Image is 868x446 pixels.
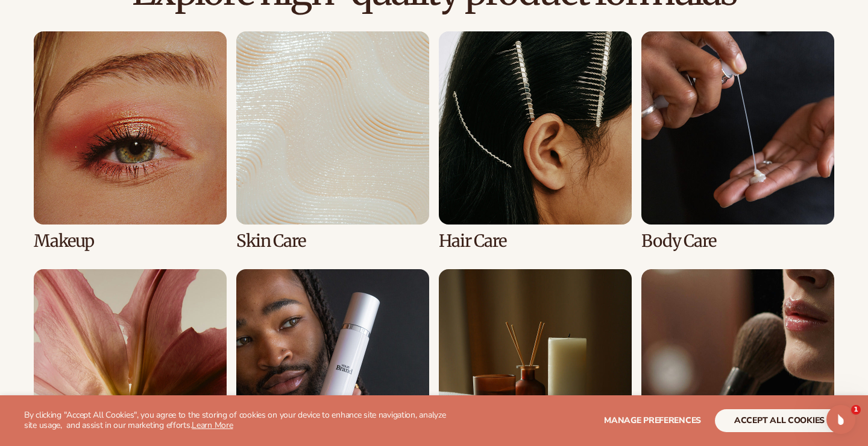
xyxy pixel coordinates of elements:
span: 1 [851,405,861,415]
a: Learn More [192,419,233,431]
div: 3 / 8 [439,31,632,250]
div: 1 / 8 [34,31,227,250]
button: Manage preferences [604,409,701,432]
div: 4 / 8 [641,31,834,250]
p: By clicking "Accept All Cookies", you agree to the storing of cookies on your device to enhance s... [24,410,453,431]
h3: Skin Care [236,232,429,250]
h3: Hair Care [439,232,632,250]
iframe: Intercom live chat [826,405,855,434]
div: 2 / 8 [236,31,429,250]
span: Manage preferences [604,415,701,426]
button: accept all cookies [715,409,844,432]
h3: Body Care [641,232,834,250]
h3: Makeup [34,232,227,250]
